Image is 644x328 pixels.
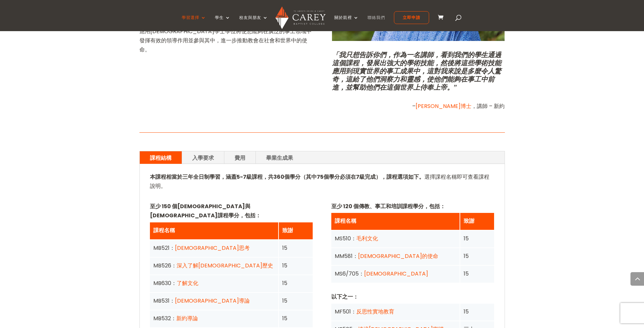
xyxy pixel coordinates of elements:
[464,217,474,225] font: 致謝
[215,15,230,31] a: 學生
[153,297,175,305] font: MB531：
[334,15,359,31] a: 關於凱裡
[153,279,177,287] font: MB630：
[182,151,224,164] a: 入學要求
[150,154,172,162] font: 課程結構
[356,308,394,315] a: 反思性實地教育
[416,102,471,110] a: [PERSON_NAME]博士
[192,154,214,162] font: 入學要求
[139,27,312,53] font: 應用[DEMOGRAPHIC_DATA]學士學位將使您能夠在廣泛的事工領域中發揮有效的領導作用並參與其中，進一步推動教會在社會和世界中的使命。
[331,202,445,210] font: 至少 120 個傳教、事工和培訓課程學分，包括：
[471,102,505,110] font: ，講師 – 新約
[368,15,385,20] font: 聯絡我們
[150,173,489,190] font: 選擇課程名稱即可查看課程說明。
[266,154,293,162] font: 畢業生成果
[282,279,287,287] font: 15
[275,6,325,29] img: 凱里浸會學院
[239,15,261,20] font: 校友與朋友
[464,308,469,315] font: 15
[256,151,303,164] a: 畢業生成果
[332,50,501,92] font: 「我只想告訴你們，作為一名講師，看到我們的學生通過這個課程，發展出強大的學術技能，然後將這些學術技能應用到現實世界的事工成果中，這對我來說是多麼令人驚奇，這給了他們洞察力和靈感，使他們能夠在事工...
[140,151,182,164] a: 課程結構
[175,244,250,252] a: [DEMOGRAPHIC_DATA]思考
[175,297,250,305] a: [DEMOGRAPHIC_DATA]導論
[150,173,424,181] font: 本課程相當於三年全日制學習，涵蓋5-7級課程，共360個學分（其中75個學分必須在7級完成），課程選項如下。
[335,308,356,315] font: MF501：
[368,15,385,31] a: 聯絡我們
[177,262,273,269] a: 深入了解[DEMOGRAPHIC_DATA]歷史
[331,293,358,301] font: 以下之一：
[335,217,356,225] font: 課程名稱
[335,235,356,242] font: MS510：
[153,314,176,322] font: MB532：
[464,270,469,278] font: 15
[150,202,261,219] font: 至少 150 個[DEMOGRAPHIC_DATA]與[DEMOGRAPHIC_DATA]課程學分，包括：
[412,102,416,110] font: –
[282,226,293,234] font: 致謝
[153,226,175,234] font: 課程名稱
[153,244,175,252] font: MB521：
[364,270,428,278] a: [DEMOGRAPHIC_DATA]
[394,11,429,24] a: 立即申請
[334,15,352,20] font: 關於凱裡
[464,252,469,260] font: 15
[282,244,287,252] font: 15
[358,252,438,260] a: [DEMOGRAPHIC_DATA]的使命
[224,151,256,164] a: 費用
[182,15,199,20] font: 學習選擇
[176,314,198,322] a: 新約導論
[215,15,224,20] font: 學生
[403,15,420,20] font: 立即申請
[177,279,198,287] a: 了解文化
[464,235,469,242] font: 15
[282,314,287,322] font: 15
[239,15,268,31] a: 校友與朋友
[335,270,364,278] font: MS6/705：
[282,262,287,269] font: 15
[335,252,358,260] font: MM581：
[182,15,206,31] a: 學習選擇
[235,154,245,162] font: 費用
[153,262,177,269] font: MB526：
[282,297,287,305] font: 15
[356,235,378,242] a: 毛利文化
